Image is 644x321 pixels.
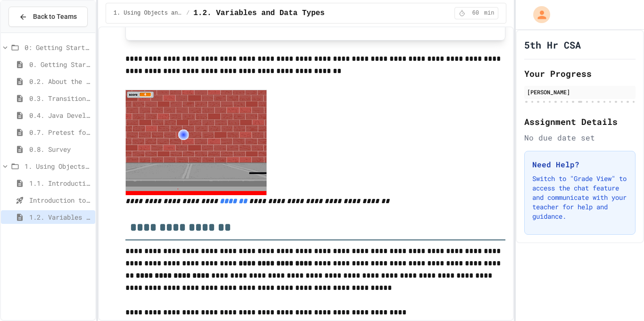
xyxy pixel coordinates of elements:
[186,9,190,17] span: /
[527,88,633,96] div: [PERSON_NAME]
[29,76,91,86] span: 0.2. About the AP CSA Exam
[524,38,581,51] h1: 5th Hr CSA
[33,12,77,22] span: Back to Teams
[532,159,627,170] h3: Need Help?
[114,9,182,17] span: 1. Using Objects and Methods
[524,67,636,80] h2: Your Progress
[29,93,91,103] span: 0.3. Transitioning from AP CSP to AP CSA
[193,8,324,19] span: 1.2. Variables and Data Types
[29,110,91,120] span: 0.4. Java Development Environments
[29,127,91,137] span: 0.7. Pretest for the AP CSA Exam
[532,174,627,221] p: Switch to "Grade View" to access the chat feature and communicate with your teacher for help and ...
[29,212,91,222] span: 1.2. Variables and Data Types
[29,178,91,188] span: 1.1. Introduction to Algorithms, Programming, and Compilers
[29,144,91,154] span: 0.8. Survey
[29,195,91,205] span: Introduction to Algorithms, Programming, and Compilers
[468,9,483,17] span: 60
[523,4,553,25] div: My Account
[484,9,495,17] span: min
[25,42,91,52] span: 0: Getting Started
[29,59,91,69] span: 0. Getting Started
[8,7,88,27] button: Back to Teams
[25,161,91,171] span: 1. Using Objects and Methods
[524,115,636,128] h2: Assignment Details
[524,132,636,143] div: No due date set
